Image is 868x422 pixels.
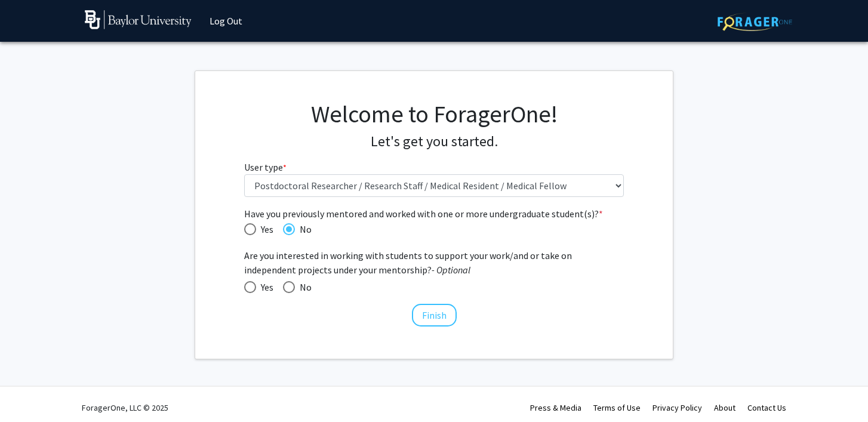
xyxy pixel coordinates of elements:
[9,368,51,413] iframe: Chat
[244,248,624,277] span: Are you interested in working with students to support your work/and or take on independent proje...
[718,13,792,31] img: ForagerOne Logo
[747,402,786,413] a: Contact Us
[295,222,312,236] span: No
[244,160,287,174] label: User type
[244,100,624,128] h1: Welcome to ForagerOne!
[714,402,735,413] a: About
[593,402,641,413] a: Terms of Use
[295,280,312,294] span: No
[412,304,457,326] button: Finish
[256,280,273,294] span: Yes
[530,402,581,413] a: Press & Media
[256,222,273,236] span: Yes
[432,264,470,276] i: - Optional
[85,10,192,29] img: Baylor University Logo
[244,207,624,221] span: Have you previously mentored and worked with one or more undergraduate student(s)?
[244,221,624,236] mat-radio-group: Have you previously mentored and worked with one or more undergraduate student(s)?
[244,133,624,150] h4: Let's get you started.
[652,402,702,413] a: Privacy Policy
